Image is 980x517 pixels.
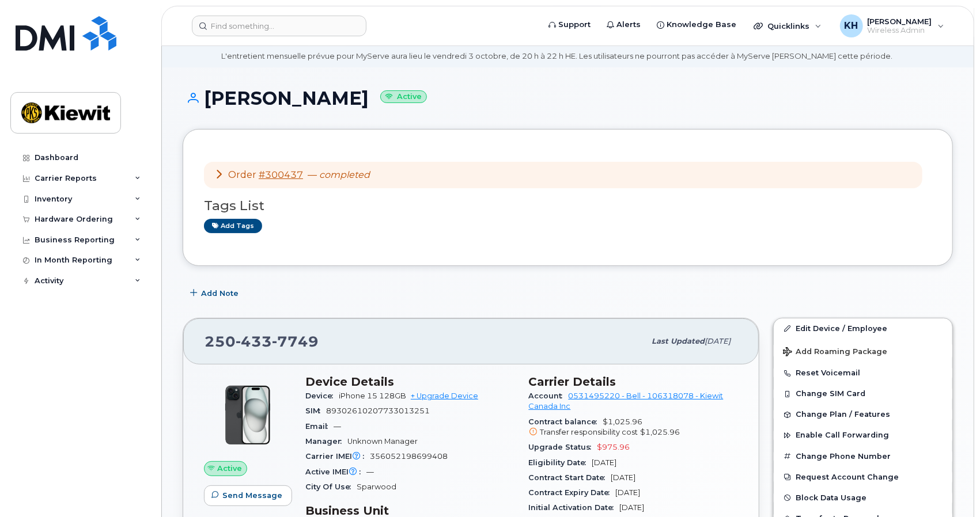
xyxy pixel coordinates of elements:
[832,14,952,37] div: Kyla Habberfield
[222,490,282,501] span: Send Message
[620,503,645,512] span: [DATE]
[774,383,952,404] button: Change SIM Card
[326,406,430,415] span: 89302610207733013251
[529,458,592,467] span: Eligibility Date
[192,16,366,36] input: Find something...
[305,375,515,389] h3: Device Details
[308,169,370,180] span: —
[611,473,636,482] span: [DATE]
[641,428,680,436] span: $1,025.96
[236,333,272,350] span: 433
[201,288,239,299] span: Add Note
[616,19,641,31] span: Alerts
[774,318,952,339] a: Edit Device / Employee
[667,19,736,31] span: Knowledge Base
[558,19,591,31] span: Support
[183,283,248,304] button: Add Note
[213,381,282,450] img: iPhone_15_Black.png
[347,437,418,446] span: Unknown Manager
[204,219,262,233] a: Add tags
[319,169,370,180] em: completed
[774,363,952,383] button: Reset Voicemail
[366,467,374,476] span: —
[205,333,319,350] span: 250
[529,417,739,438] span: $1,025.96
[529,473,611,482] span: Contract Start Date
[529,375,739,389] h3: Carrier Details
[616,488,641,497] span: [DATE]
[305,452,370,461] span: Carrier IMEI
[529,488,616,497] span: Contract Expiry Date
[305,422,334,431] span: Email
[529,391,724,410] a: 0531495220 - Bell - 106318078 - Kiewit Canada Inc
[774,339,952,363] button: Add Roaming Package
[305,391,339,400] span: Device
[529,391,569,400] span: Account
[204,485,292,506] button: Send Message
[540,13,599,36] a: Support
[228,169,256,180] span: Order
[380,90,427,104] small: Active
[183,88,953,108] h1: [PERSON_NAME]
[305,482,357,491] span: City Of Use
[774,488,952,508] button: Block Data Usage
[845,19,858,33] span: KH
[774,467,952,488] button: Request Account Change
[599,13,649,36] a: Alerts
[746,14,830,37] div: Quicklinks
[204,199,932,213] h3: Tags List
[305,437,347,446] span: Manager
[597,443,630,451] span: $975.96
[783,347,887,358] span: Add Roaming Package
[357,482,396,491] span: Sparwood
[774,446,952,467] button: Change Phone Number
[592,458,617,467] span: [DATE]
[930,467,971,508] iframe: Messenger Launcher
[529,417,603,426] span: Contract balance
[868,17,932,26] span: [PERSON_NAME]
[334,422,341,431] span: —
[411,391,478,400] a: + Upgrade Device
[339,391,406,400] span: iPhone 15 128GB
[272,333,319,350] span: 7749
[774,425,952,446] button: Enable Call Forwarding
[370,452,448,461] span: 356052198699408
[767,21,809,31] span: Quicklinks
[796,410,890,419] span: Change Plan / Features
[259,169,303,180] a: #300437
[529,443,597,451] span: Upgrade Status
[217,463,242,474] span: Active
[774,404,952,425] button: Change Plan / Features
[540,428,638,436] span: Transfer responsibility cost
[652,337,705,345] span: Last updated
[649,13,744,36] a: Knowledge Base
[868,26,932,35] span: Wireless Admin
[796,431,889,440] span: Enable Call Forwarding
[305,406,326,415] span: SIM
[705,337,731,345] span: [DATE]
[305,467,366,476] span: Active IMEI
[529,503,620,512] span: Initial Activation Date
